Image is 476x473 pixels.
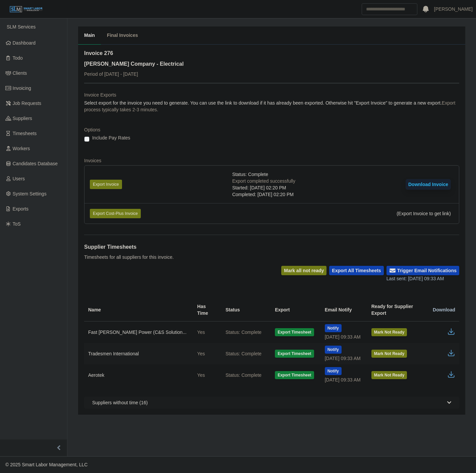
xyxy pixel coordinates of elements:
div: Completed: [DATE] 02:20 PM [232,191,295,198]
div: [DATE] 09:33 AM [325,334,361,340]
span: Suppliers [13,116,32,121]
input: Search [362,3,417,15]
h1: Supplier Timesheets [84,243,174,251]
td: Tradesmen International [84,343,192,364]
button: Mark Not Ready [371,350,407,358]
span: System Settings [13,191,47,196]
span: Exports [13,206,28,212]
th: Download [427,298,459,321]
span: © 2025 Smart Labor Management, LLC [5,462,87,467]
button: Export Invoice [90,180,122,189]
td: Yes [192,343,220,364]
span: ToS [13,221,21,227]
img: SLM Logo [9,6,43,13]
h3: [PERSON_NAME] Company - Electrical [84,60,184,68]
span: Status: Complete [232,171,268,178]
dt: Invoices [84,157,459,164]
button: Final Invoices [101,26,144,45]
span: Job Requests [13,101,42,106]
span: Clients [13,70,27,76]
button: Download Invoice [406,179,451,190]
dd: Select export for the invoice you need to generate. You can use the link to download if it has al... [84,100,459,113]
button: Export Cost-Plus Invoice [90,209,141,218]
span: Invoicing [13,85,31,91]
button: Mark all not ready [281,266,326,275]
div: Export completed successfully [232,178,295,184]
th: Name [84,298,192,321]
th: Ready for Supplier Export [366,298,427,321]
th: Export [270,298,319,321]
button: Export All Timesheets [329,266,383,275]
button: Notify [325,346,342,354]
div: Started: [DATE] 02:20 PM [232,184,295,191]
td: Yes [192,364,220,386]
a: [PERSON_NAME] [434,6,473,13]
span: (Export Invoice to get link) [397,211,451,216]
th: Has Time [192,298,220,321]
button: Export Timesheet [275,371,314,379]
div: [DATE] 09:33 AM [325,376,361,383]
span: Workers [13,146,30,151]
td: Fast [PERSON_NAME] Power (C&S Solution... [84,321,192,343]
button: Mark Not Ready [371,328,407,336]
span: Status: Complete [226,329,261,336]
button: Export Timesheet [275,350,314,358]
a: Download Invoice [406,182,451,187]
label: Include Pay Rates [92,134,130,141]
div: Last sent: [DATE] 09:33 AM [386,275,459,282]
div: [DATE] 09:33 AM [325,355,361,362]
h2: Invoice 276 [84,49,184,57]
button: Main [78,26,101,45]
p: Timesheets for all suppliers for this invoice. [84,254,174,260]
span: SLM Services [7,24,36,29]
button: Mark Not Ready [371,371,407,379]
span: Timesheets [13,131,37,136]
button: Notify [325,324,342,332]
dt: Invoice Exports [84,92,459,98]
span: Status: Complete [226,350,261,357]
span: Candidates Database [13,161,58,166]
th: Status [220,298,270,321]
dt: Options [84,126,459,133]
span: Todo [13,55,23,61]
td: Aerotek [84,364,192,386]
span: Status: Complete [226,372,261,378]
span: Dashboard [13,40,36,46]
span: Users [13,176,25,181]
button: Trigger Email Notifications [386,266,459,275]
p: Period of [DATE] - [DATE] [84,71,184,77]
button: Notify [325,367,342,375]
th: Email Notify [319,298,366,321]
td: Yes [192,321,220,343]
button: Suppliers without time (16) [84,397,459,409]
button: Export Timesheet [275,328,314,336]
span: Suppliers without time (16) [92,399,148,406]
